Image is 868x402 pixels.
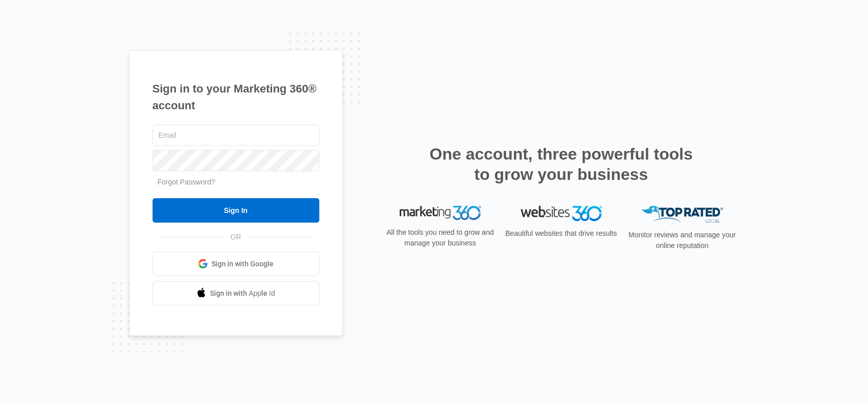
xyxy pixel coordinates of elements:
p: All the tools you need to grow and manage your business [383,227,497,249]
a: Forgot Password? [158,178,216,186]
a: Sign in with Apple Id [153,281,319,305]
span: OR [223,232,248,242]
span: Sign in with Google [212,259,274,269]
img: Marketing 360 [400,206,481,220]
h1: Sign in to your Marketing 360® account [153,80,319,114]
input: Email [153,125,319,146]
img: Websites 360 [521,206,602,221]
span: Sign in with Apple Id [210,288,275,299]
a: Sign in with Google [153,252,319,276]
img: Top Rated Local [642,206,723,223]
input: Sign In [153,198,319,223]
p: Beautiful websites that drive results [504,228,618,239]
p: Monitor reviews and manage your online reputation [625,230,739,251]
h2: One account, three powerful tools to grow your business [427,144,696,184]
